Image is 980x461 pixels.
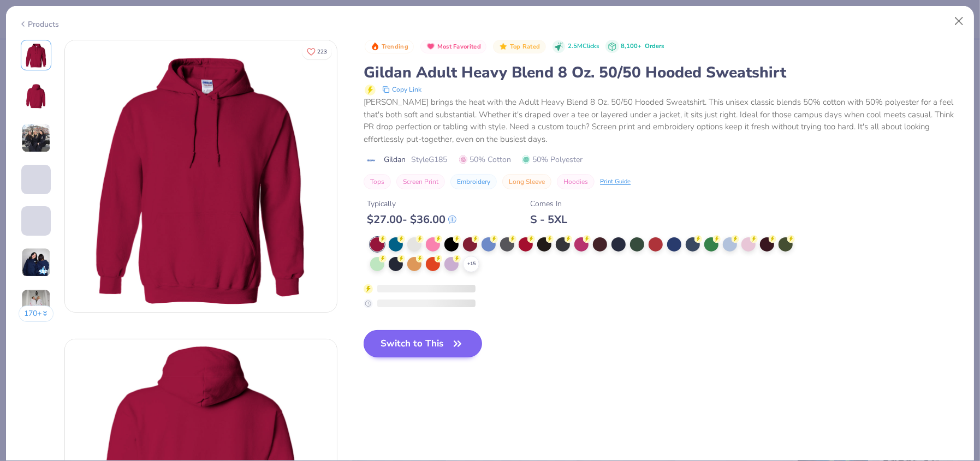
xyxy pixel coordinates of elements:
[65,40,337,312] img: Front
[645,42,664,50] span: Orders
[411,154,447,165] span: Style G185
[23,42,49,68] img: Front
[21,248,51,277] img: User generated content
[365,40,414,54] button: Badge Button
[949,11,970,32] button: Close
[21,236,23,265] img: User generated content
[367,213,456,226] div: $ 27.00 - $ 36.00
[364,62,961,83] div: Gildan Adult Heavy Blend 8 Oz. 50/50 Hooded Sweatshirt
[499,42,508,51] img: Top Rated sort
[382,44,408,50] span: Trending
[600,177,631,187] div: Print Guide
[426,42,435,51] img: Most Favorited sort
[379,83,425,96] button: copy to clipboard
[367,198,456,209] div: Typically
[459,154,511,165] span: 50% Cotton
[364,174,391,189] button: Tops
[364,156,378,165] img: brand logo
[420,40,486,54] button: Badge Button
[21,123,51,153] img: User generated content
[364,96,961,145] div: [PERSON_NAME] brings the heat with the Adult Heavy Blend 8 Oz. 50/50 Hooded Sweatshirt. This unis...
[317,49,327,55] span: 223
[557,174,595,189] button: Hoodies
[384,154,406,165] span: Gildan
[522,154,583,165] span: 50% Polyester
[530,213,567,226] div: S - 5XL
[621,42,664,51] div: 8,100+
[568,42,599,51] span: 2.5M Clicks
[396,174,445,189] button: Screen Print
[19,19,60,30] div: Products
[364,330,482,357] button: Switch to This
[19,306,54,322] button: 170+
[302,44,332,59] button: Like
[510,44,541,50] span: Top Rated
[493,40,545,54] button: Badge Button
[21,289,51,319] img: User generated content
[530,198,567,209] div: Comes In
[21,194,23,224] img: User generated content
[371,42,379,51] img: Trending sort
[467,260,476,268] span: + 15
[437,44,481,50] span: Most Favorited
[502,174,551,189] button: Long Sleeve
[23,83,49,110] img: Back
[450,174,497,189] button: Embroidery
